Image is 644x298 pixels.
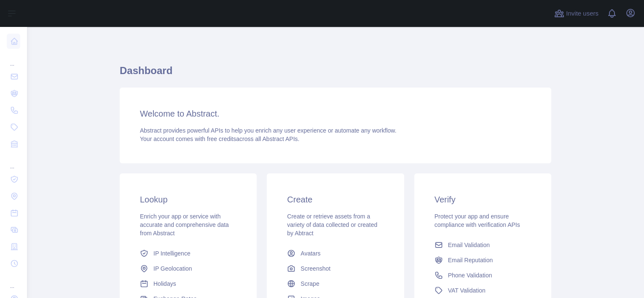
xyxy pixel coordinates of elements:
a: IP Geolocation [137,261,240,276]
span: Protect your app and ensure compliance with verification APIs [435,213,520,228]
span: VAT Validation [448,286,486,295]
span: Holidays [153,279,176,288]
span: free credits [207,136,236,142]
span: Abstract provides powerful APIs to help you enrich any user experience or automate any workflow. [140,127,397,134]
span: IP Intelligence [153,249,191,258]
span: Create or retrieve assets from a variety of data collected or created by Abtract [287,213,377,237]
a: Holidays [137,276,240,291]
span: Phone Validation [448,271,492,279]
button: Invite users [553,7,600,20]
h3: Verify [435,194,531,205]
a: Email Validation [431,237,534,253]
a: Email Reputation [431,253,534,268]
h3: Welcome to Abstract. [140,108,531,120]
a: VAT Validation [431,283,534,298]
span: IP Geolocation [153,264,192,273]
div: ... [7,51,20,67]
h1: Dashboard [120,64,551,84]
span: Scrape [301,279,319,288]
span: Email Validation [448,241,490,249]
span: Your account comes with across all Abstract APIs. [140,136,299,142]
span: Invite users [566,9,598,19]
span: Email Reputation [448,256,493,264]
span: Enrich your app or service with accurate and comprehensive data from Abstract [140,213,229,237]
a: IP Intelligence [137,246,240,261]
a: Avatars [284,246,387,261]
a: Phone Validation [431,268,534,283]
div: ... [7,153,20,170]
h3: Create [287,194,384,205]
span: Screenshot [301,264,330,273]
h3: Lookup [140,194,236,205]
a: Screenshot [284,261,387,276]
div: ... [7,273,20,290]
span: Avatars [301,249,320,258]
a: Scrape [284,276,387,291]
